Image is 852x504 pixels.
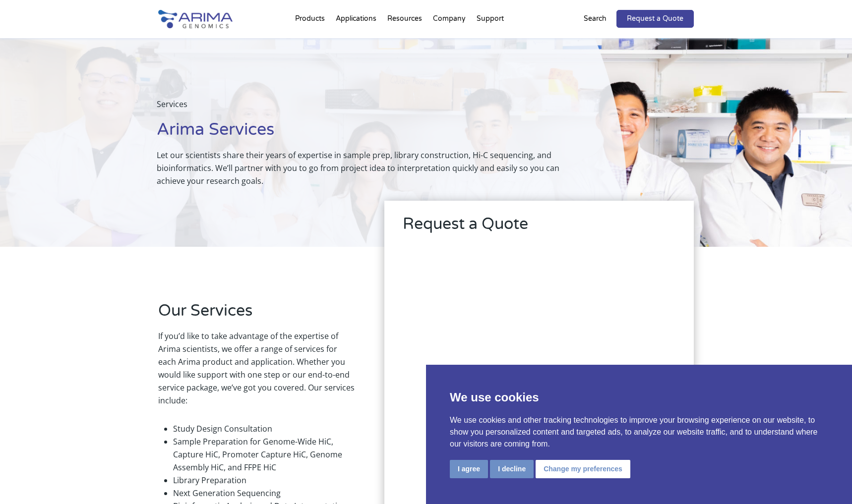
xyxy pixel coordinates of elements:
button: Change my preferences [536,460,630,478]
li: Sample Preparation for Genome-Wide HiC, Capture HiC, Promoter Capture HiC, Genome Assembly HiC, a... [173,435,355,474]
p: If you’d like to take advantage of the expertise of Arima scientists, we offer a range of service... [158,330,355,415]
li: Library Preparation [173,474,355,487]
p: Let our scientists share their years of expertise in sample prep, library construction, Hi-C sequ... [157,149,578,187]
a: Request a Quote [616,10,694,28]
h1: Arima Services [157,118,578,149]
img: Arima-Genomics-logo [158,10,233,28]
p: Search [584,12,607,25]
p: Services [157,98,578,118]
h2: Our Services [158,300,355,330]
button: I decline [490,460,534,478]
h2: Request a Quote [403,213,675,243]
li: Study Design Consultation [173,422,355,435]
button: I agree [450,460,488,478]
p: We use cookies [450,389,828,406]
p: We use cookies and other tracking technologies to improve your browsing experience on our website... [450,414,828,450]
li: Next Generation Sequencing [173,487,355,500]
